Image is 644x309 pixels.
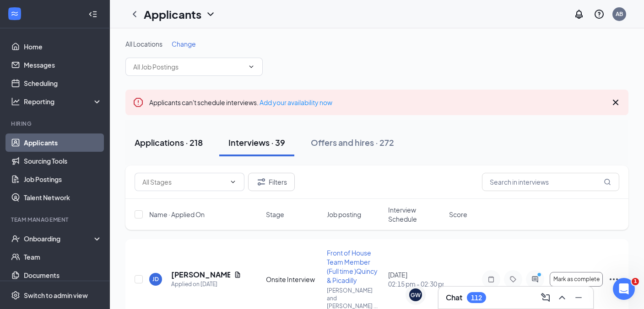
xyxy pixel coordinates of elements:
a: Scheduling [24,74,102,92]
div: Switch to admin view [24,291,88,300]
svg: ChevronUp [557,292,568,303]
span: Stage [266,210,284,219]
svg: MagnifyingGlass [604,178,611,186]
a: Messages [24,56,102,74]
button: Filter Filters [248,173,295,191]
span: Front of House Team Member (Full time )Quincy & Picadilly [327,249,378,284]
input: All Job Postings [133,62,244,72]
div: JD [152,275,159,283]
span: 02:15 pm - 02:30 pm [388,279,444,288]
div: Hiring [11,120,100,128]
span: Change [172,40,196,48]
svg: Filter [256,176,267,187]
a: Sourcing Tools [24,152,102,170]
svg: ComposeMessage [540,292,551,303]
div: Offers and hires · 272 [311,137,394,148]
span: All Locations [125,40,162,48]
span: 1 [632,278,639,285]
svg: Settings [11,291,20,300]
svg: Collapse [88,10,97,19]
div: AB [616,10,623,18]
div: Applications · 218 [135,137,203,148]
svg: WorkstreamLogo [10,9,19,18]
button: Mark as complete [550,272,603,287]
div: Team Management [11,216,100,224]
div: Reporting [24,97,103,106]
svg: Notifications [574,9,584,20]
div: GW [411,291,421,299]
span: Applicants can't schedule interviews. [149,98,332,107]
div: Onsite Interview [266,275,321,284]
svg: Note [486,276,497,283]
svg: ChevronDown [248,63,255,70]
button: ChevronUp [555,290,569,305]
span: Score [449,210,467,219]
svg: Error [133,97,144,108]
a: Home [24,37,102,56]
input: All Stages [142,177,226,187]
span: Job posting [327,210,361,219]
div: Onboarding [24,234,94,243]
input: Search in interviews [482,173,619,191]
svg: Cross [610,97,621,108]
div: 112 [471,294,482,302]
svg: ChevronDown [205,9,216,20]
svg: PrimaryDot [535,272,546,279]
a: Add your availability now [260,98,332,107]
iframe: Intercom live chat [613,278,635,300]
div: Applied on [DATE] [171,280,241,289]
button: Minimize [571,290,586,305]
span: Name · Applied On [149,210,205,219]
a: Job Postings [24,170,102,188]
svg: Analysis [11,97,20,106]
svg: ChevronLeft [129,9,140,20]
div: [DATE] [388,270,444,288]
h1: Applicants [144,6,201,22]
svg: Document [234,271,241,278]
svg: Minimize [573,292,584,303]
svg: QuestionInfo [594,9,605,20]
svg: ActiveChat [530,276,541,283]
svg: Tag [508,276,519,283]
span: Mark as complete [553,276,600,282]
svg: Ellipses [608,274,619,285]
a: Documents [24,266,102,284]
h3: Chat [446,293,462,303]
button: ComposeMessage [538,290,553,305]
svg: UserCheck [11,234,20,243]
span: Interview Schedule [388,205,444,224]
a: Talent Network [24,188,102,207]
h5: [PERSON_NAME] [171,270,230,280]
a: Applicants [24,133,102,152]
svg: ChevronDown [229,178,237,186]
div: Interviews · 39 [228,137,285,148]
a: Team [24,248,102,266]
